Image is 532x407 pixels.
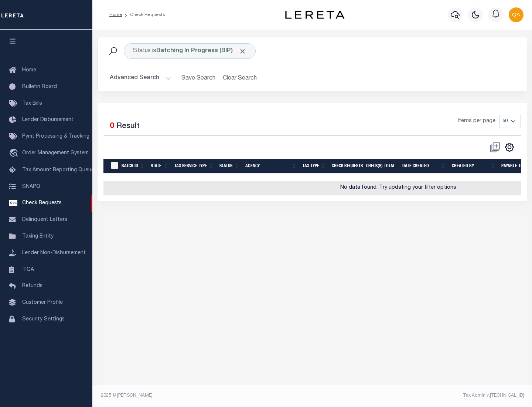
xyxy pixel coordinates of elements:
img: logo-dark.svg [285,11,344,19]
span: Order Management System [22,151,89,156]
div: Tax Admin v.[TECHNICAL_ID] [318,392,524,399]
label: Result [116,121,140,132]
span: Check Requests [22,201,62,206]
th: Check(s) Total [363,159,399,174]
span: TIQA [22,267,34,272]
span: Pymt Processing & Tracking [22,134,89,139]
span: Items per page [458,117,495,125]
b: Batching In Progress (BIP) [156,48,246,54]
th: Status: activate to sort column ascending [216,159,242,174]
span: SNAPQ [22,184,40,189]
th: Date Created: activate to sort column ascending [399,159,449,174]
div: 2025 © [PERSON_NAME]. [95,392,313,399]
th: Tax Service Type: activate to sort column ascending [171,159,216,174]
i: travel_explore [9,149,21,158]
button: Advanced Search [110,71,171,85]
th: Check Requests [329,159,363,174]
span: 0 [110,122,114,130]
div: Status is [124,43,256,59]
th: State: activate to sort column ascending [148,159,171,174]
a: Home [109,13,122,17]
span: Bulletin Board [22,84,57,90]
span: Tax Amount Reporting Queue [22,168,94,173]
th: Created By: activate to sort column ascending [449,159,498,174]
button: Clear Search [220,71,260,85]
th: Tax Type: activate to sort column ascending [300,159,329,174]
th: Batch Id: activate to sort column ascending [119,159,148,174]
span: Taxing Entity [22,234,54,239]
button: Save Search [177,71,220,85]
span: Home [22,68,36,73]
span: Lender Non-Disbursement [22,250,86,256]
span: Delinquent Letters [22,217,67,222]
span: Refunds [22,283,42,289]
span: Customer Profile [22,300,63,305]
span: Click to Remove [239,47,246,55]
span: Security Settings [22,317,65,322]
span: Lender Disbursement [22,117,74,122]
span: Tax Bills [22,101,42,106]
li: Check Requests [122,11,165,18]
img: svg+xml;base64,PHN2ZyB4bWxucz0iaHR0cDovL3d3dy53My5vcmcvMjAwMC9zdmciIHBvaW50ZXItZXZlbnRzPSJub25lIi... [509,7,524,22]
th: Agency: activate to sort column ascending [242,159,300,174]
